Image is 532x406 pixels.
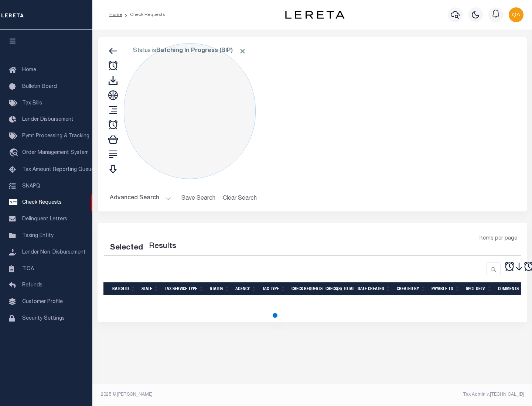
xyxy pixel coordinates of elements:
[22,117,74,122] span: Lender Disbursement
[149,241,176,252] label: Results
[22,68,36,73] span: Home
[139,282,162,295] th: State
[318,391,524,398] div: Tax Admin v.[TECHNICAL_ID]
[22,200,62,205] span: Check Requests
[22,316,65,321] span: Security Settings
[22,134,89,139] span: Pymt Processing & Tracking
[207,282,232,295] th: Status
[509,7,524,22] img: svg+xml;base64,PHN2ZyB4bWxucz0iaHR0cDovL3d3dy53My5vcmcvMjAwMC9zdmciIHBvaW50ZXItZXZlbnRzPSJub25lIi...
[495,282,528,295] th: Comments
[22,167,94,172] span: Tax Amount Reporting Queue
[323,282,355,295] th: Check(s) Total
[22,84,57,89] span: Bulletin Board
[110,242,143,254] div: Selected
[162,282,207,295] th: Tax Service Type
[429,282,463,295] th: Payable To
[22,217,67,222] span: Delinquent Letters
[9,148,21,158] i: travel_explore
[177,191,220,206] button: Save Search
[220,191,260,206] button: Clear Search
[394,282,429,295] th: Created By
[22,233,54,238] span: Taxing Entity
[22,183,40,189] span: SNAPQ
[232,282,259,295] th: Agency
[289,282,323,295] th: Check Requests
[355,282,394,295] th: Date Created
[109,13,122,17] a: Home
[156,48,246,54] b: Batching In Progress (BIP)
[122,11,165,18] li: Check Requests
[22,101,42,106] span: Tax Bills
[95,391,313,398] div: 2025 © [PERSON_NAME].
[22,299,63,304] span: Customer Profile
[463,282,495,295] th: Spcl Delv.
[22,150,89,155] span: Order Management System
[22,283,42,288] span: Refunds
[124,43,256,179] div: Click to Edit
[480,235,517,243] span: Items per page
[22,250,86,255] span: Lender Non-Disbursement
[110,191,171,206] button: Advanced Search
[22,266,34,271] span: TIQA
[239,47,246,55] span: Click to Remove
[109,282,139,295] th: Batch Id
[259,282,289,295] th: Tax Type
[285,11,344,19] img: logo-dark.svg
